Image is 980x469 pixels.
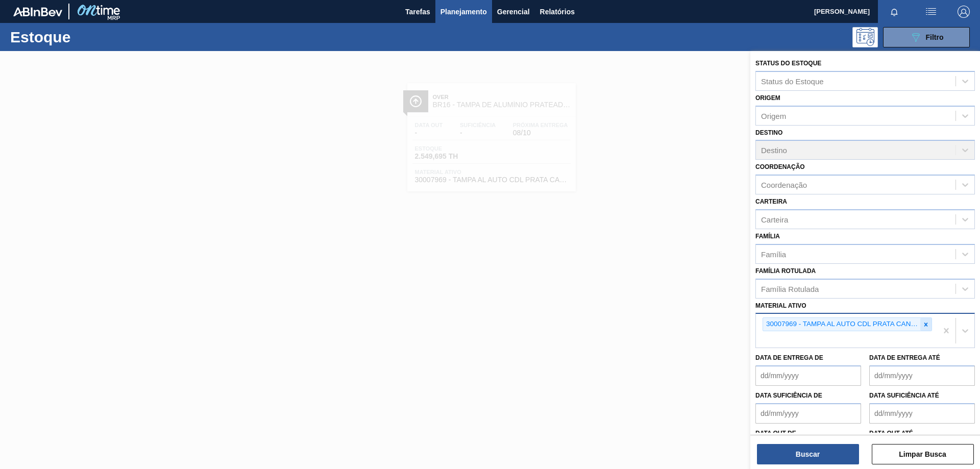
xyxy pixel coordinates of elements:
span: Relatórios [540,6,575,18]
span: Tarefas [405,6,430,18]
label: Data out de [755,430,796,437]
div: Família [761,250,786,258]
div: Carteira [761,215,788,224]
div: Status do Estoque [761,77,824,85]
div: 30007969 - TAMPA AL AUTO CDL PRATA CANPACK [763,318,920,331]
label: Data suficiência até [869,392,939,399]
label: Carteira [755,198,787,205]
label: Família [755,233,780,240]
label: Material ativo [755,302,806,309]
span: Planejamento [440,6,487,18]
label: Destino [755,129,782,136]
label: Data de Entrega até [869,354,940,361]
label: Data out até [869,430,913,437]
label: Data de Entrega de [755,354,823,361]
div: Origem [761,111,786,120]
input: dd/mm/yyyy [755,365,861,386]
span: Gerencial [497,6,530,18]
input: dd/mm/yyyy [755,403,861,424]
div: Coordenação [761,181,807,189]
input: dd/mm/yyyy [869,403,975,424]
span: Filtro [926,33,944,41]
h1: Estoque [10,31,163,43]
label: Status do Estoque [755,60,821,67]
img: TNhmsLtSVTkK8tSr43FrP2fwEKptu5GPRR3wAAAABJRU5ErkJggg== [13,7,62,16]
div: Pogramando: nenhum usuário selecionado [852,27,878,47]
label: Data suficiência de [755,392,822,399]
img: Logout [958,6,970,18]
input: dd/mm/yyyy [869,365,975,386]
label: Coordenação [755,163,805,170]
img: userActions [925,6,937,18]
div: Família Rotulada [761,284,819,293]
label: Família Rotulada [755,267,816,275]
button: Filtro [883,27,970,47]
label: Origem [755,94,780,102]
button: Notificações [878,5,911,19]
